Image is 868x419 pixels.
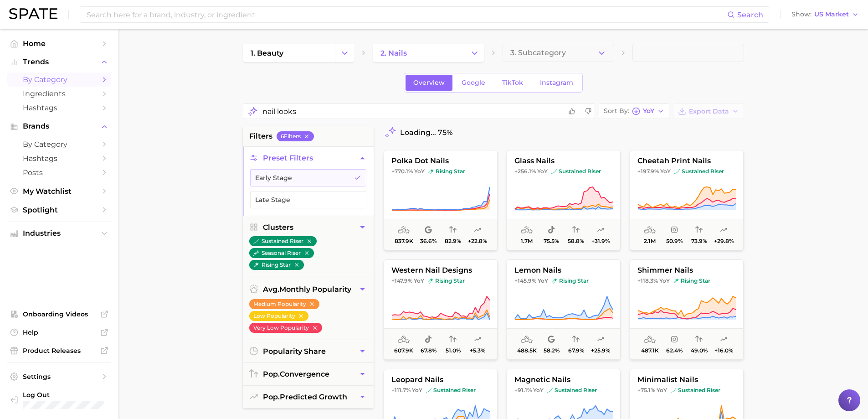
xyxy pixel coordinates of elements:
span: Hashtags [23,103,96,112]
span: +145.9% [514,277,536,284]
span: minimalist nails [630,376,743,384]
span: sustained riser [547,387,597,394]
span: popularity share: TikTok [425,334,432,345]
span: monthly popularity [263,285,351,294]
button: glass nails+256.1% YoYsustained risersustained riser1.7m75.5%58.8%+31.9% [507,150,621,250]
a: Onboarding Videos [7,307,111,321]
input: What are you looking for within nails? [262,103,562,120]
span: 49.0% [690,347,707,354]
button: shimmer nails+118.3% YoYrising starrising star487.1k62.4%49.0%+16.0% [630,259,744,360]
button: ShowUS Market [789,9,861,21]
img: SPATE [9,8,57,19]
button: popularity share [243,340,374,362]
button: Preset Filters [243,147,374,169]
span: 2. nails [380,49,407,57]
span: average monthly popularity: Medium Popularity [398,225,410,236]
button: sustained riser [249,236,317,246]
button: Change Category [465,44,484,62]
span: filters [249,131,272,142]
img: rising star [552,278,557,284]
span: Loading... 75% [400,128,452,137]
span: 58.2% [543,347,559,354]
a: Overview [406,75,452,91]
span: popularity predicted growth: Likely [597,225,604,236]
img: sustained riser [671,388,676,393]
span: sustained riser [426,387,476,394]
abbr: popularity index [263,370,280,378]
a: Help [7,326,111,339]
span: average monthly popularity: Low Popularity [644,334,656,345]
button: avg.monthly popularity [243,278,374,300]
button: Brands [7,119,111,133]
img: rising star [428,278,433,284]
span: by Category [23,75,96,84]
span: +256.1% [514,168,536,175]
button: Low Popularity [249,311,308,321]
a: My Watchlist [7,184,111,198]
a: by Category [7,137,111,151]
span: YoY [533,387,544,394]
span: 36.6% [420,238,437,244]
span: 51.0% [445,347,460,354]
span: YoY [657,387,667,394]
span: 58.8% [568,238,584,244]
img: sustained riser [547,388,553,393]
button: pop.convergence [243,363,374,385]
button: Late Stage [250,191,366,208]
span: 1.7m [521,238,533,244]
span: +16.0% [714,347,733,354]
span: Brands [23,122,96,130]
span: Instagram [540,79,573,87]
span: average monthly popularity: Low Popularity [398,334,410,345]
button: Industries [7,227,111,240]
span: magnetic nails [507,376,620,384]
span: popularity convergence: Medium Convergence [449,334,457,345]
span: Posts [23,168,96,177]
span: 75.5% [544,238,559,244]
span: +22.8% [468,238,487,244]
span: 62.4% [666,347,683,354]
span: rising star [428,277,465,285]
span: polka dot nails [384,157,497,165]
a: Settings [7,370,111,383]
span: +91.1% [514,387,532,393]
span: popularity predicted growth: Uncertain [474,225,481,236]
span: lemon nails [507,266,620,274]
button: Export Data [673,103,744,119]
span: Show [791,12,812,17]
span: predicted growth [263,393,347,401]
span: rising star [428,168,465,175]
button: Results are relevant [565,105,578,118]
span: popularity share: TikTok [548,225,555,236]
button: Trends [7,55,111,69]
span: Home [23,39,96,48]
span: popularity predicted growth: Likely [597,334,604,345]
button: Sort ByYoY [599,103,669,119]
span: YoY [414,277,424,285]
span: Log Out [23,391,104,399]
span: 3. Subcategory [510,49,566,57]
span: sustained riser [551,168,601,175]
span: Help [23,328,96,336]
span: cheetah print nails [630,157,743,165]
span: popularity share: Instagram [671,334,678,345]
span: average monthly popularity: Medium Popularity [521,225,533,236]
button: lemon nails+145.9% YoYrising starrising star488.5k58.2%67.9%+25.9% [507,259,621,360]
span: 82.9% [445,238,461,244]
span: Product Releases [23,347,96,355]
span: Spotlight [23,206,96,214]
a: Google [454,75,493,91]
a: Home [7,36,111,51]
span: YoY [660,168,671,175]
button: Medium Popularity [249,299,319,309]
span: +31.9% [591,238,610,244]
button: Very Low Popularity [249,323,322,333]
a: 2. nails [373,44,465,62]
a: Ingredients [7,87,111,101]
button: Clusters [243,216,374,238]
span: TikTok [502,79,523,87]
a: by Category [7,72,111,87]
span: popularity share: Instagram [671,225,678,236]
button: Early Stage [250,169,366,186]
button: western nail designs+147.9% YoYrising starrising star607.9k67.8%51.0%+5.3% [384,259,498,360]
